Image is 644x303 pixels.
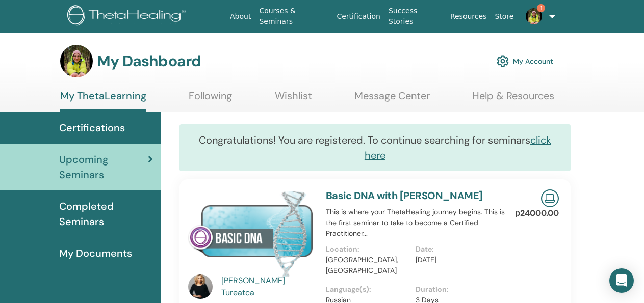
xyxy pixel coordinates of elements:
[179,124,571,171] div: Congratulations! You are registered. To continue searching for seminars
[497,52,509,70] img: cog.svg
[59,152,148,182] span: Upcoming Seminars
[255,2,332,31] a: Courses & Seminars
[332,7,384,26] a: Certification
[354,90,430,109] a: Message Center
[59,120,125,135] span: Certifications
[526,8,542,24] img: default.jpg
[446,7,491,26] a: Resources
[472,90,554,109] a: Help & Resources
[416,255,500,265] p: [DATE]
[609,268,634,293] div: Open Intercom Messenger
[221,274,316,299] a: [PERSON_NAME] Tureatca
[97,52,201,70] h3: My Dashboard
[60,90,146,112] a: My ThetaLearning
[59,245,132,261] span: My Documents
[59,199,153,229] span: Completed Seminars
[326,207,506,239] p: This is where your ThetaHealing journey begins. This is the first seminar to take to become a Cer...
[326,255,410,276] p: [GEOGRAPHIC_DATA], [GEOGRAPHIC_DATA]
[326,244,410,255] p: Location :
[416,284,500,295] p: Duration :
[60,45,93,77] img: default.jpg
[226,7,255,26] a: About
[188,274,213,299] img: default.jpg
[67,5,189,28] img: logo.png
[275,90,312,109] a: Wishlist
[497,50,553,72] a: My Account
[491,7,518,26] a: Store
[326,284,410,295] p: Language(s) :
[416,244,500,255] p: Date :
[326,189,483,202] a: Basic DNA with [PERSON_NAME]
[541,189,559,207] img: Live Online Seminar
[515,207,559,219] p: р24000.00
[384,2,446,31] a: Success Stories
[189,90,232,109] a: Following
[537,4,545,12] span: 1
[188,189,314,278] img: Basic DNA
